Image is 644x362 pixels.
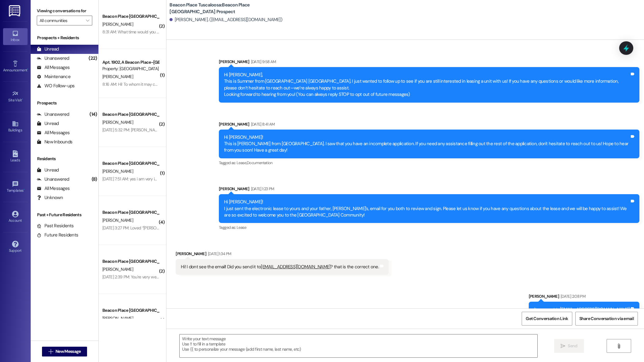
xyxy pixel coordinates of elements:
[102,127,162,133] div: [DATE] 5:32 PM: [PERSON_NAME]
[40,16,82,25] input: All communities
[219,186,639,194] div: [PERSON_NAME]
[526,315,568,322] span: Get Conversation Link
[102,29,188,35] div: 8:31 AM: What time would you like to come look?
[102,274,168,280] div: [DATE] 2:39 PM: You're very welcome!
[247,160,272,165] span: Documentation
[3,119,28,135] a: Buildings
[3,209,28,225] a: Account
[3,149,28,165] a: Leads
[522,312,572,326] button: Get Conversation Link
[224,199,630,218] div: Hi [PERSON_NAME]! I just sent the electronic lease to yours and your father, [PERSON_NAME]'s, ema...
[102,307,159,314] div: Beacon Place [GEOGRAPHIC_DATA] Prospect
[37,64,70,71] div: All Messages
[31,100,98,106] div: Prospects
[31,156,98,162] div: Residents
[102,74,133,79] span: [PERSON_NAME]
[250,58,276,65] div: [DATE] 9:58 AM
[579,315,634,322] span: Share Conversation via email
[37,176,69,183] div: Unanswered
[31,35,98,41] div: Prospects + Residents
[102,258,159,265] div: Beacon Place [GEOGRAPHIC_DATA] Prospect
[102,119,133,125] span: [PERSON_NAME]
[102,66,159,72] div: Property: [GEOGRAPHIC_DATA] [GEOGRAPHIC_DATA]
[37,83,74,89] div: WO Follow-ups
[219,121,639,130] div: [PERSON_NAME]
[534,306,630,313] div: It was sent to
[22,97,23,101] span: •
[102,168,133,174] span: [PERSON_NAME]
[102,160,159,167] div: Beacon Place [GEOGRAPHIC_DATA] Prospect
[102,13,159,20] div: Beacon Place [GEOGRAPHIC_DATA] Prospect
[561,344,565,349] i: 
[170,2,292,15] b: Beacon Place Tuscaloosa: Beacon Place [GEOGRAPHIC_DATA] Prospect
[37,6,92,16] label: Viewing conversations for
[102,315,133,321] span: [PERSON_NAME]
[37,185,70,192] div: All Messages
[250,186,274,192] div: [DATE] 1:23 PM
[176,251,389,259] div: [PERSON_NAME]
[37,232,78,238] div: Future Residents
[102,59,159,66] div: Apt. 1902, A Beacon Place-[GEOGRAPHIC_DATA]
[102,209,159,216] div: Beacon Place [GEOGRAPHIC_DATA] Prospect
[224,134,630,154] div: Hi [PERSON_NAME]! This is [PERSON_NAME] from [GEOGRAPHIC_DATA]. I saw that you have an incomplete...
[3,239,28,255] a: Support
[102,266,133,272] span: [PERSON_NAME]
[219,158,639,167] div: Tagged as:
[3,89,28,105] a: Site Visit •
[250,121,275,127] div: [DATE] 8:41 AM
[237,225,246,230] span: Lease
[102,176,278,182] div: [DATE] 7:51 AM: yes i am very interested but i am looking for apartment tha you may have for [DATE]
[37,120,59,127] div: Unread
[86,18,89,23] i: 
[102,217,133,223] span: [PERSON_NAME]
[37,74,70,80] div: Maintenance
[87,54,98,63] div: (22)
[37,167,59,173] div: Unread
[102,21,133,27] span: [PERSON_NAME]
[37,55,69,62] div: Unanswered
[24,187,25,192] span: •
[88,110,98,119] div: (14)
[554,339,584,353] button: Send
[37,130,70,136] div: All Messages
[3,28,28,45] a: Inbox
[48,349,53,354] i: 
[206,251,231,257] div: [DATE] 1:34 PM
[181,264,379,270] div: Hi! I dont see the email! Did you send it to ? that is the correct one.
[3,179,28,195] a: Templates •
[237,160,247,165] span: Lease ,
[37,139,72,145] div: New Inbounds
[102,111,159,118] div: Beacon Place [GEOGRAPHIC_DATA] Prospect
[37,111,69,118] div: Unanswered
[616,344,621,349] i: 
[37,194,63,201] div: Unknown
[9,5,21,17] img: ResiDesk Logo
[31,212,98,218] div: Past + Future Residents
[37,46,59,52] div: Unread
[42,347,87,356] button: New Message
[90,175,99,184] div: (8)
[219,223,639,232] div: Tagged as:
[568,343,577,349] span: Send
[575,312,638,326] button: Share Conversation via email
[55,348,81,355] span: New Message
[170,17,282,23] div: [PERSON_NAME]. ([EMAIL_ADDRESS][DOMAIN_NAME])
[529,293,640,302] div: [PERSON_NAME]
[27,67,28,71] span: •
[559,293,585,300] div: [DATE] 2:08 PM
[37,223,74,229] div: Past Residents
[224,72,630,98] div: Hi [PERSON_NAME], This is Summer from [GEOGRAPHIC_DATA] [GEOGRAPHIC_DATA]. I just wanted to follo...
[219,58,639,67] div: [PERSON_NAME]
[560,306,630,312] a: [EMAIL_ADDRESS][DOMAIN_NAME]
[261,264,330,270] a: [EMAIL_ADDRESS][DOMAIN_NAME]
